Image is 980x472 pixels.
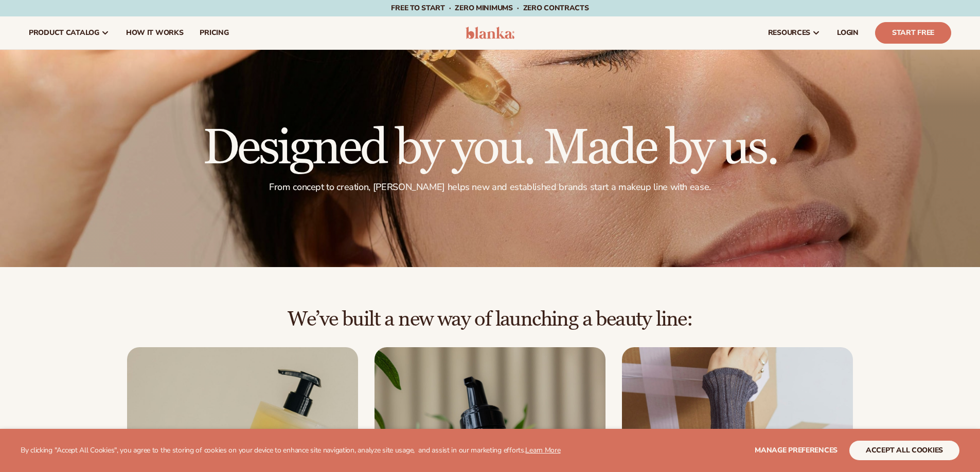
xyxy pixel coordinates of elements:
span: resources [768,29,810,37]
a: Learn More [525,445,560,455]
span: LOGIN [837,29,859,37]
h1: Designed by you. Made by us. [203,124,777,173]
p: By clicking "Accept All Cookies", you agree to the storing of cookies on your device to enhance s... [21,446,561,455]
h2: We’ve built a new way of launching a beauty line: [29,308,951,331]
a: pricing [191,16,237,49]
button: accept all cookies [849,441,959,460]
span: pricing [200,29,228,37]
span: Free to start · ZERO minimums · ZERO contracts [391,3,589,13]
span: How It Works [126,29,184,37]
span: product catalog [29,29,99,37]
p: From concept to creation, [PERSON_NAME] helps new and established brands start a makeup line with... [203,181,777,193]
a: product catalog [21,16,118,49]
a: LOGIN [829,16,867,49]
a: Start Free [875,22,951,44]
img: logo [466,27,514,39]
a: How It Works [118,16,192,49]
a: resources [760,16,829,49]
span: Manage preferences [755,445,838,455]
button: Manage preferences [755,441,838,460]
